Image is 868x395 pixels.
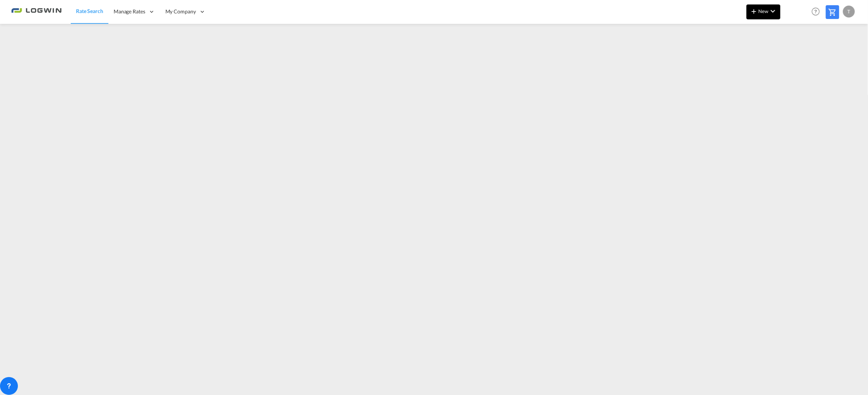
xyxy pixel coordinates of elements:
div: T [843,6,855,17]
img: 2761ae10d95411efa20a1f5e0282d2d7.png [11,3,61,20]
md-icon: icon-chevron-down [769,7,777,16]
div: Help [810,5,826,19]
span: Help [810,5,822,18]
span: My Company [165,8,196,15]
span: Manage Rates [114,8,145,15]
span: New [750,8,777,14]
span: Rate Search [76,8,103,14]
md-icon: icon-plus 400-fg [750,7,758,16]
button: icon-plus 400-fgNewicon-chevron-down [747,4,780,19]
